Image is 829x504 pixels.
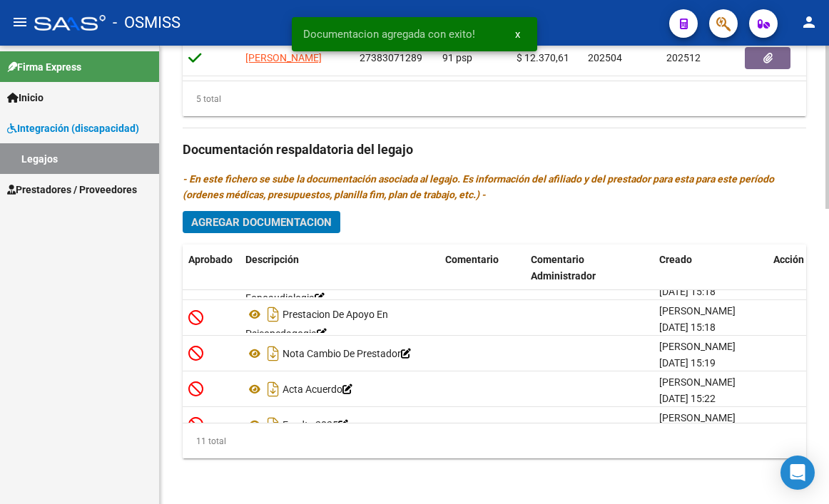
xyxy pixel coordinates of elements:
[588,52,622,63] span: 202504
[245,413,434,436] div: Expdte 2025
[7,120,139,136] span: Integración (discapacidad)
[7,90,44,106] span: Inicio
[264,342,283,365] i: Descargar documento
[659,357,716,369] span: [DATE] 15:19
[525,245,653,292] datatable-header-cell: Comentario Administrador
[659,254,692,265] span: Creado
[113,7,180,38] span: - OSMISS
[439,245,525,292] datatable-header-cell: Comentario
[653,245,768,292] datatable-header-cell: Creado
[515,28,520,41] span: x
[245,254,299,265] span: Descripción
[11,14,29,31] mat-icon: menu
[245,52,322,63] span: [PERSON_NAME]
[780,456,815,490] div: Open Intercom Messenger
[659,341,736,352] span: [PERSON_NAME]
[773,254,804,265] span: Acción
[531,254,596,282] span: Comentario Administrador
[240,245,439,292] datatable-header-cell: Descripción
[659,412,736,423] span: [PERSON_NAME]
[504,21,532,47] button: x
[800,14,818,31] mat-icon: person
[7,59,81,75] span: Firma Express
[303,27,475,41] span: Documentacion agregada con exito!
[245,378,434,401] div: Acta Acuerdo
[7,182,137,197] span: Prestadores / Proveedores
[264,378,283,401] i: Descargar documento
[666,52,701,63] span: 202512
[445,254,499,265] span: Comentario
[183,433,226,449] div: 11 total
[183,245,240,292] datatable-header-cell: Aprobado
[264,413,283,436] i: Descargar documento
[191,216,332,229] span: Agregar Documentacion
[245,342,434,365] div: Nota Cambio De Prestador
[659,322,716,333] span: [DATE] 15:18
[245,303,434,333] div: Prestacion De Apoyo En Psicopedagogia
[183,140,806,160] h3: Documentación respaldatoria del legajo
[183,211,340,233] button: Agregar Documentacion
[659,393,716,404] span: [DATE] 15:22
[264,303,283,326] i: Descargar documento
[659,305,736,317] span: [PERSON_NAME]
[659,376,736,388] span: [PERSON_NAME]
[183,173,774,200] i: - En este fichero se sube la documentación asociada al legajo. Es información del afiliado y del ...
[188,254,233,265] span: Aprobado
[183,91,221,107] div: 5 total
[659,286,716,297] span: [DATE] 15:18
